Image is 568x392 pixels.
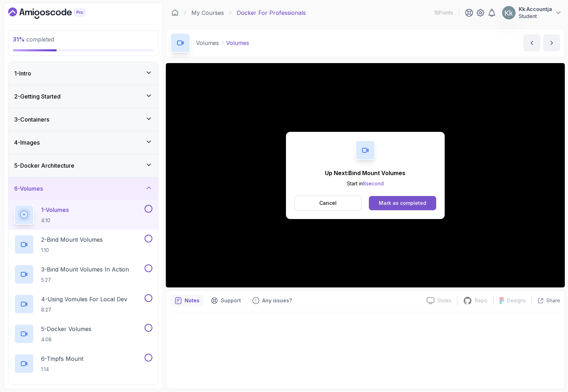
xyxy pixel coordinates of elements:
h3: 6 - Volumes [14,184,43,193]
p: Notes [185,297,199,304]
p: Up Next: Bind Mount Volumes [325,169,405,177]
p: Any issues? [262,297,292,304]
p: 1 - Volumes [41,206,69,214]
button: Cancel [294,196,362,211]
button: 1-Intro [9,62,158,85]
p: Start in [325,180,405,187]
button: 5-Docker Volumes4:08 [14,324,152,344]
a: Dashboard [171,9,179,16]
p: 1:14 [41,366,83,373]
img: user profile image [502,6,516,19]
p: Kk Accountja [519,6,552,13]
p: 2 - Bind Mount Volumes [41,235,103,244]
span: 31 % [13,36,25,43]
div: Mark as completed [379,200,426,207]
span: 8 second [363,180,384,186]
button: Mark as completed [369,196,436,210]
p: Support [221,297,241,304]
button: 2-Bind Mount Volumes1:10 [14,235,152,254]
a: My Courses [191,9,224,17]
p: Share [546,297,560,304]
p: Student [519,13,552,20]
button: user profile imageKk AccountjaStudent [502,6,562,20]
p: 1:10 [41,247,103,254]
button: notes button [170,295,204,306]
button: 4-Using Vomules For Local Dev8:27 [14,294,152,314]
h3: 4 - Images [14,138,40,147]
button: Support button [207,295,245,306]
iframe: 1 - Volumes [166,63,565,287]
h3: 3 - Containers [14,115,49,124]
button: 6-Volumes [9,177,158,200]
a: Dashboard [8,7,102,19]
button: 6-Tmpfs Mount1:14 [14,354,152,374]
p: Docker For Professionals [237,9,306,17]
button: Feedback button [248,295,296,306]
button: 4-Images [9,131,158,154]
button: 3-Containers [9,108,158,131]
p: Repo [475,297,488,304]
button: 2-Getting Started [9,85,158,108]
h3: 5 - Docker Architecture [14,161,74,170]
button: Share [532,297,560,304]
p: 8:27 [41,306,127,313]
p: 18 Points [434,9,453,16]
p: 4:10 [41,217,69,224]
p: 4 - Using Vomules For Local Dev [41,295,127,303]
button: 5-Docker Architecture [9,154,158,177]
button: next content [543,34,560,51]
p: Volumes [196,39,219,47]
p: Designs [507,297,526,304]
h3: 1 - Intro [14,69,31,78]
p: 7 - Quiz [41,383,59,392]
span: completed [13,36,54,43]
p: Cancel [319,200,337,207]
p: Volumes [226,39,249,47]
h3: 2 - Getting Started [14,92,61,101]
p: Slides [437,297,451,304]
p: 3 - Bind Mount Volumes In Action [41,265,129,274]
button: previous content [523,34,540,51]
button: 3-Bind Mount Volumes In Action5:27 [14,264,152,284]
p: 5:27 [41,276,129,284]
p: 5 - Docker Volumes [41,325,91,333]
button: 1-Volumes4:10 [14,205,152,225]
p: 4:08 [41,336,91,343]
p: 6 - Tmpfs Mount [41,354,83,363]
